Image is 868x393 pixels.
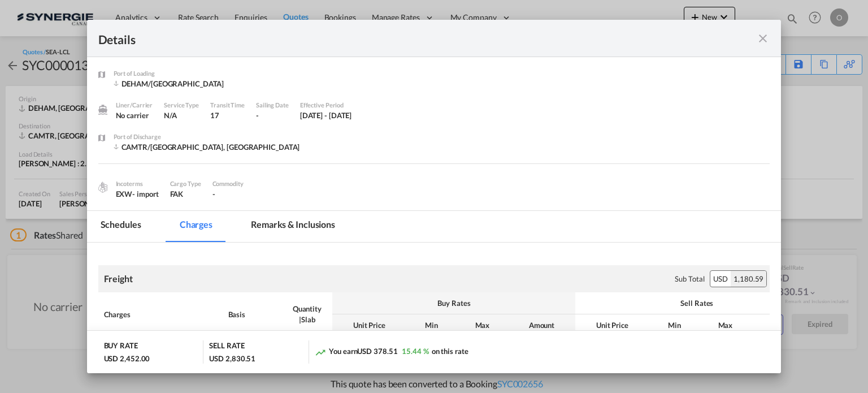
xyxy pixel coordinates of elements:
[315,346,468,358] div: You earn on this rate
[581,298,813,308] div: Sell Rates
[750,314,818,336] th: Amount
[237,211,349,242] md-tab-item: Remarks & Inclusions
[507,314,575,336] th: Amount
[210,110,245,120] div: 17
[114,68,224,79] div: Port of Loading
[675,274,704,284] div: Sub Total
[710,271,731,287] div: USD
[116,100,153,110] div: Liner/Carrier
[256,110,289,120] div: -
[104,353,150,364] div: USD 2,452.00
[132,189,158,199] div: - import
[209,340,244,353] div: SELL RATE
[300,110,352,120] div: 24 Jul 2025 - 31 Jul 2025
[338,298,570,308] div: Buy Rates
[87,211,360,242] md-pagination-wrapper: Use the left and right arrow keys to navigate between tabs
[104,273,133,285] div: Freight
[575,314,649,336] th: Unit Price
[212,179,244,189] div: Commodity
[116,189,159,199] div: EXW
[210,100,245,110] div: Transit Time
[457,314,507,336] th: Max
[300,100,352,110] div: Effective Period
[104,309,217,319] div: Charges
[164,111,177,120] span: N/A
[649,314,700,336] th: Min
[256,100,289,110] div: Sailing Date
[406,314,457,336] th: Min
[700,314,750,336] th: Max
[114,132,300,142] div: Port of Discharge
[164,100,199,110] div: Service Type
[402,347,428,356] span: 15.44 %
[212,189,215,198] span: -
[116,110,153,120] div: No carrier
[357,347,397,356] span: USD 378.51
[166,211,226,242] md-tab-item: Charges
[228,309,276,319] div: Basis
[87,20,782,374] md-dialog: Port of Loading ...
[731,271,766,287] div: 1,180.59
[104,340,138,353] div: BUY RATE
[287,304,327,324] div: Quantity | Slab
[332,314,406,336] th: Unit Price
[170,179,201,189] div: Cargo Type
[114,79,224,89] div: DEHAM/Hamburg
[756,32,770,45] md-icon: icon-close fg-AAA8AD m-0 cursor
[98,31,703,45] div: Details
[170,189,201,199] div: FAK
[116,179,159,189] div: Incoterms
[315,347,326,358] md-icon: icon-trending-up
[87,211,155,242] md-tab-item: Schedules
[114,142,300,152] div: CAMTR/Montreal, QC
[97,181,109,193] img: cargo.png
[209,353,255,364] div: USD 2,830.51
